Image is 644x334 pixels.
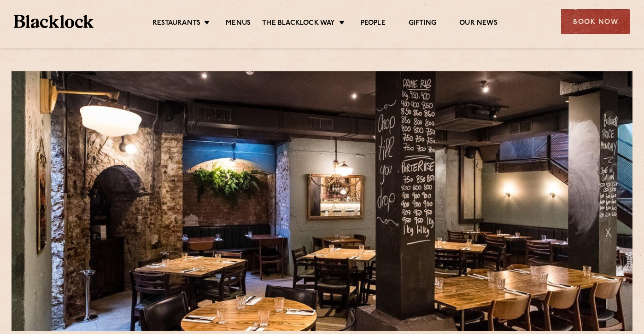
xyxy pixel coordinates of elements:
img: BL_Textured_Logo-footer-cropped.svg [14,15,94,28]
a: Gifting [409,19,436,29]
a: Our News [459,19,498,29]
a: The Blacklock Way [262,19,335,29]
div: Book Now [561,9,630,34]
a: People [361,19,386,29]
a: Menus [226,19,251,29]
a: Restaurants [152,19,200,29]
